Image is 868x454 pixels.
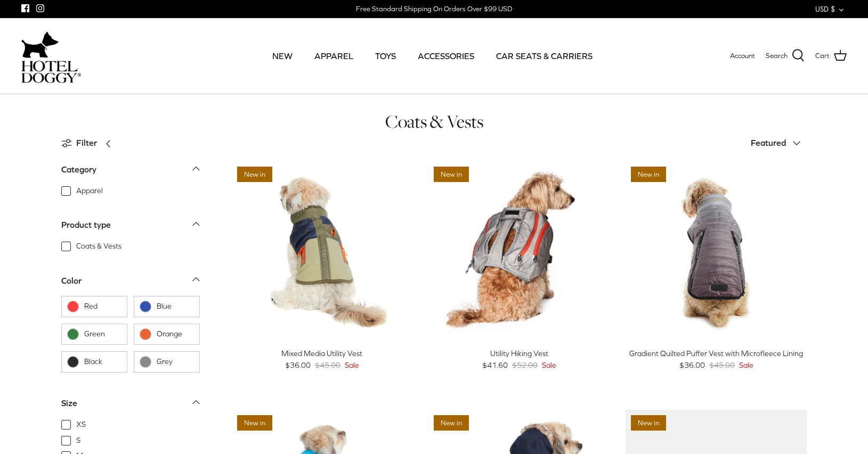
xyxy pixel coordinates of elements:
[76,136,97,150] span: Filter
[61,161,200,185] a: Category
[751,138,786,147] span: Featured
[61,130,118,156] a: Filter
[76,435,80,446] span: S
[157,357,194,367] span: Grey
[366,38,405,74] a: TOYS
[158,38,707,74] div: Primary navigation
[512,359,538,371] span: $52.00
[626,161,807,342] a: Gradient Quilted Puffer Vest with Microfleece Lining
[21,61,81,83] img: hoteldoggycom
[232,348,413,372] a: Mixed Media Utility Vest $36.00 $45.00 Sale
[408,38,484,74] a: ACCESSORIES
[305,38,363,74] a: APPAREL
[766,49,805,63] a: Search
[815,49,847,63] a: Cart
[751,131,807,155] button: Featured
[157,301,194,312] span: Blue
[356,4,512,14] div: Free Standard Shipping On Orders Over $99 USD
[631,167,666,182] span: New in
[61,163,96,177] div: Category
[626,348,807,359] div: Gradient Quilted Puffer Vest with Microfleece Lining
[766,51,788,62] span: Search
[679,359,705,371] span: $36.00
[84,301,121,312] span: Red
[730,51,755,62] a: Account
[315,359,340,371] span: $45.00
[21,29,81,83] a: hoteldoggycom
[232,348,413,359] div: Mixed Media Utility Vest
[157,329,194,340] span: Orange
[428,348,610,359] div: Utility Hiking Vest
[263,38,302,74] a: NEW
[21,29,59,61] img: dog-icon.svg
[84,357,121,367] span: Black
[232,161,413,342] a: Mixed Media Utility Vest
[542,359,556,371] span: Sale
[730,52,755,60] span: Account
[482,359,508,371] span: $41.60
[709,359,735,371] span: $45.00
[61,272,200,296] a: Color
[61,274,82,288] div: Color
[76,186,103,196] span: Apparel
[237,167,272,182] span: New in
[345,359,359,371] span: Sale
[237,415,272,431] span: New in
[285,359,311,371] span: $36.00
[434,415,469,431] span: New in
[84,329,121,340] span: Green
[61,397,77,410] div: Size
[61,110,807,133] h1: Coats & Vests
[61,395,200,419] a: Size
[631,415,666,431] span: New in
[428,161,610,342] a: Utility Hiking Vest
[76,419,86,430] span: XS
[61,218,111,232] div: Product type
[739,359,753,371] span: Sale
[434,167,469,182] span: New in
[61,217,200,241] a: Product type
[36,4,44,12] a: Instagram
[486,38,602,74] a: CAR SEATS & CARRIERS
[76,241,121,252] span: Coats & Vests
[21,4,29,12] a: Facebook
[428,348,610,372] a: Utility Hiking Vest $41.60 $52.00 Sale
[626,348,807,372] a: Gradient Quilted Puffer Vest with Microfleece Lining $36.00 $45.00 Sale
[356,1,512,17] a: Free Standard Shipping On Orders Over $99 USD
[815,51,830,62] span: Cart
